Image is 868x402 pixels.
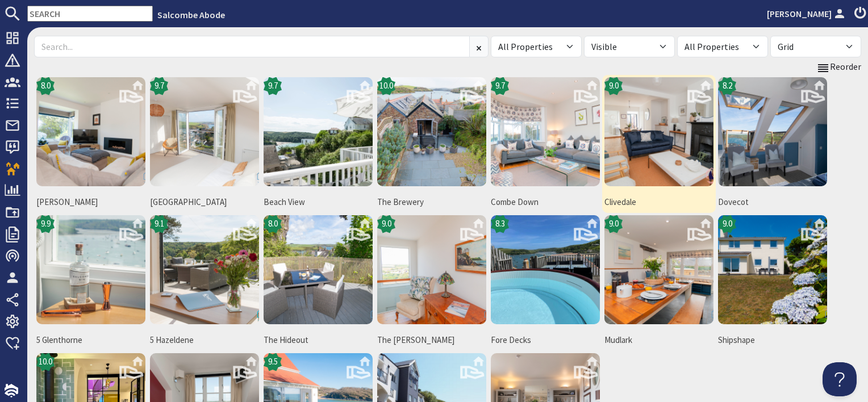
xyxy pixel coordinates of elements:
img: The Hideout 's icon [264,215,373,324]
span: Mudlark [604,334,713,347]
img: 5 Hazeldene's icon [150,215,259,324]
a: The Brewery's icon10.0The Brewery [375,75,489,213]
span: 9.1 [155,217,164,231]
span: The Brewery [377,196,486,209]
span: 9.7 [495,79,505,93]
span: 5 Hazeldene [150,334,259,347]
a: Reorder [816,60,861,74]
span: 8.0 [41,79,51,93]
img: staytech_i_w-64f4e8e9ee0a9c174fd5317b4b171b261742d2d393467e5bdba4413f4f884c10.svg [5,384,18,397]
span: 8.3 [495,217,505,231]
span: Dovecot [718,196,827,209]
a: Shipshape's icon9.0Shipshape [716,213,829,351]
a: 5 Hazeldene's icon9.15 Hazeldene [148,213,261,351]
span: 9.7 [268,79,278,93]
span: 9.0 [609,79,619,93]
img: The Holt's icon [377,215,486,324]
a: Combe Down's icon9.7Combe Down [489,75,602,213]
a: Beacon House 's icon9.7[GEOGRAPHIC_DATA] [148,75,261,213]
a: The Holt's icon9.0The [PERSON_NAME] [375,213,489,351]
a: 5 Glenthorne's icon9.95 Glenthorne [34,213,148,351]
span: Fore Decks [491,334,600,347]
a: Clivedale 's icon9.0Clivedale [602,75,716,213]
span: [PERSON_NAME] [36,196,145,209]
img: Fore Decks's icon [491,215,600,324]
a: [PERSON_NAME] [767,7,848,20]
span: Shipshape [718,334,827,347]
img: Mudlark's icon [604,215,713,324]
span: Clivedale [604,196,713,209]
a: Fore Decks's icon8.3Fore Decks [489,213,602,351]
a: Dovecot's icon8.2Dovecot [716,75,829,213]
span: Combe Down [491,196,600,209]
input: Search... [34,36,470,57]
span: 9.5 [268,355,278,368]
a: Mudlark's icon9.0Mudlark [602,213,716,351]
iframe: Toggle Customer Support [823,362,857,396]
a: Alma Villa's icon8.0[PERSON_NAME] [34,75,148,213]
span: 5 Glenthorne [36,334,145,347]
img: Beacon House 's icon [150,77,259,186]
a: Beach View's icon9.7Beach View [261,75,375,213]
span: 10.0 [379,79,393,93]
span: 9.7 [155,79,164,93]
span: 9.0 [723,217,732,231]
span: 9.0 [382,217,391,231]
span: 10.0 [39,355,52,368]
img: Beach View's icon [264,77,373,186]
span: 8.0 [268,217,278,231]
img: Dovecot's icon [718,77,827,186]
span: The [PERSON_NAME] [377,334,486,347]
span: [GEOGRAPHIC_DATA] [150,196,259,209]
a: The Hideout 's icon8.0The Hideout [261,213,375,351]
span: Beach View [264,196,373,209]
img: The Brewery's icon [377,77,486,186]
input: SEARCH [27,6,153,22]
span: 8.2 [723,79,732,93]
a: Salcombe Abode [157,9,225,20]
span: 9.9 [41,217,51,231]
img: Alma Villa's icon [36,77,145,186]
img: 5 Glenthorne's icon [36,215,145,324]
span: The Hideout [264,334,373,347]
img: Shipshape's icon [718,215,827,324]
span: 9.0 [609,217,619,231]
img: Combe Down's icon [491,77,600,186]
img: Clivedale 's icon [604,77,713,186]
